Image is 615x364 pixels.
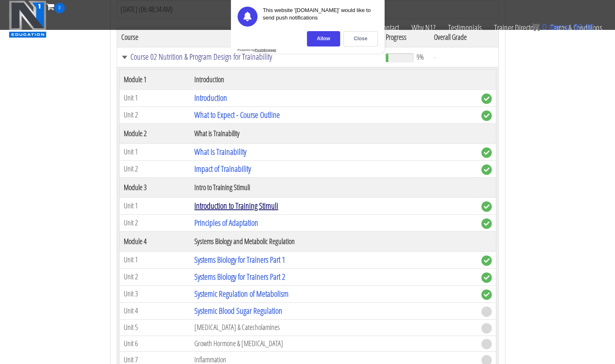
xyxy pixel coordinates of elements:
[307,31,340,46] div: Allow
[573,22,594,32] bdi: 0.00
[194,200,278,211] a: Introduction to Training Stimuli
[119,268,190,285] td: Unit 2
[119,285,190,302] td: Unit 3
[549,22,571,32] span: items:
[238,48,277,52] div: Powered by
[442,13,488,42] a: Testimonials
[194,254,285,265] a: Systems Biology for Trainers Part 1
[119,302,190,319] td: Unit 4
[119,89,190,106] td: Unit 1
[119,319,190,335] td: Unit 5
[430,47,498,67] td: -
[119,251,190,268] td: Unit 1
[190,69,477,89] th: Introduction
[119,106,190,123] td: Unit 2
[542,22,546,32] span: 0
[481,164,492,175] span: complete
[121,53,377,61] a: Course 02 Nutrition & Program Design for Trainability
[263,7,378,27] div: This website '[DOMAIN_NAME]' would like to send push notifications
[532,22,594,32] a: 0 items: $0.00
[481,93,492,104] span: complete
[119,69,190,89] th: Module 1
[194,109,280,120] a: What to Expect - Course Outline
[417,52,424,61] span: 9%
[544,13,608,42] a: Terms & Conditions
[190,335,477,352] td: Growth Hormone & [MEDICAL_DATA]
[532,23,540,31] img: icon11.png
[9,0,47,38] img: n1-education
[119,143,190,160] td: Unit 1
[481,272,492,283] span: complete
[119,160,190,177] td: Unit 2
[119,335,190,352] td: Unit 6
[373,13,405,42] a: Contact
[119,231,190,251] th: Module 4
[119,123,190,143] th: Module 2
[190,123,477,143] th: What is Trainability
[190,177,477,197] th: Intro to Training Stimuli
[190,231,477,251] th: Systems Biology and Metabolic Regulation
[54,3,65,13] span: 0
[194,305,282,316] a: Systemic Blood Sugar Regulation
[119,177,190,197] th: Module 3
[481,201,492,212] span: complete
[481,147,492,158] span: complete
[194,163,251,174] a: Impact of Trainability
[481,110,492,121] span: complete
[481,218,492,229] span: complete
[481,255,492,266] span: complete
[228,13,253,42] a: Certs
[481,289,492,300] span: complete
[488,13,544,42] a: Trainer Directory
[405,13,442,42] a: Why N1?
[119,214,190,231] td: Unit 2
[343,31,378,46] div: Close
[194,92,227,103] a: Introduction
[47,1,65,12] a: 0
[194,217,258,228] a: Principles of Adaptation
[194,146,246,157] a: What is Trainability
[255,48,276,52] strong: PushEngage
[119,197,190,214] td: Unit 1
[573,22,578,32] span: $
[194,271,285,282] a: Systems Biology for Trainers Part 2
[194,288,289,299] a: Systemic Regulation of Metabolism
[190,319,477,335] td: [MEDICAL_DATA] & Catecholamines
